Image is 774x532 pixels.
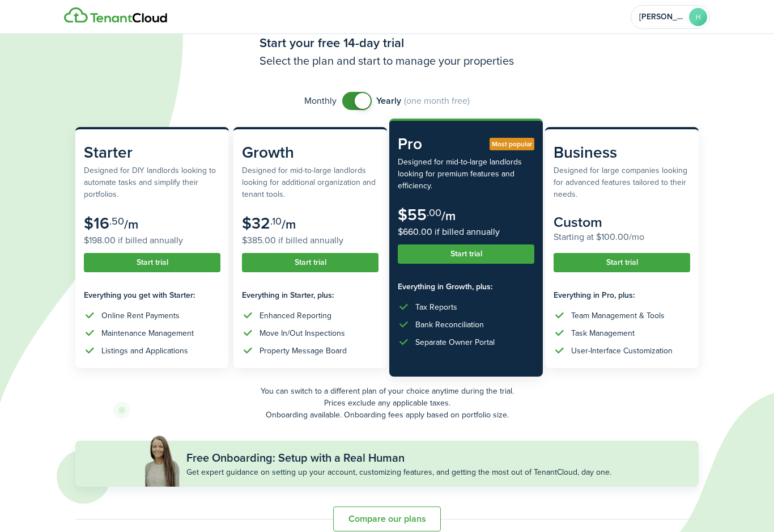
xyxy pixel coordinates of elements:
div: Online Rent Payments [101,310,180,322]
subscription-pricing-card-features-title: Everything in Growth, plus: [398,281,534,293]
subscription-pricing-card-features-title: Everything in Pro, plus: [554,289,690,301]
div: Enhanced Reporting [260,310,331,322]
subscription-pricing-card-title: Business [554,141,690,164]
subscription-pricing-card-price-cents: .50 [109,214,124,229]
avatar-text: H [689,8,707,26]
span: Most popular [492,139,532,149]
div: Property Message Board [260,345,347,357]
subscription-pricing-card-price-annual: $198.00 if billed annually [84,234,220,247]
subscription-pricing-card-features-title: Everything you get with Starter: [84,289,220,301]
subscription-pricing-card-description: Designed for large companies looking for advanced features tailored to their needs. [554,164,690,200]
button: Start trial [554,253,690,272]
subscription-pricing-card-price-period: /m [124,215,138,234]
div: User-Interface Customization [571,345,673,357]
div: Task Management [571,327,635,339]
button: Open menu [631,5,710,29]
subscription-pricing-card-price-amount: $32 [242,212,270,235]
subscription-pricing-card-price-period: /m [282,215,296,234]
div: Separate Owner Portal [415,336,495,348]
img: Logo [64,7,167,23]
subscription-pricing-card-price-amount: Custom [554,212,602,233]
button: Compare our plans [333,506,441,531]
div: Team Management & Tools [571,310,665,322]
subscription-pricing-card-price-period: /m [441,206,456,225]
div: Tax Reports [415,301,457,313]
span: Harry [639,13,684,21]
h3: Select the plan and start to manage your properties [260,52,514,69]
subscription-pricing-card-description: Designed for mid-to-large landlords looking for additional organization and tenant tools. [242,164,379,200]
subscription-pricing-card-title: Pro [398,132,534,156]
subscription-pricing-card-description: Designed for mid-to-large landlords looking for premium features and efficiency. [398,156,534,192]
button: Start trial [398,244,534,264]
div: Move In/Out Inspections [260,327,345,339]
subscription-pricing-card-price-amount: $55 [398,203,427,226]
subscription-pricing-card-price-annual: $385.00 if billed annually [242,234,379,247]
subscription-pricing-banner-description: Get expert guidance on setting up your account, customizing features, and getting the most out of... [186,466,611,478]
subscription-pricing-banner-title: Free Onboarding: Setup with a Real Human [186,449,405,466]
subscription-pricing-card-price-amount: $16 [84,212,109,235]
subscription-pricing-card-price-annual: $660.00 if billed annually [398,225,534,239]
h1: Start your free 14-day trial [260,33,514,52]
subscription-pricing-card-price-annual: Starting at $100.00/mo [554,230,690,244]
button: Start trial [84,253,220,272]
subscription-pricing-card-price-cents: .00 [427,205,441,220]
subscription-pricing-card-features-title: Everything in Starter, plus: [242,289,379,301]
subscription-pricing-card-description: Designed for DIY landlords looking to automate tasks and simplify their portfolios. [84,164,220,200]
subscription-pricing-card-title: Growth [242,141,379,164]
button: Start trial [242,253,379,272]
p: You can switch to a different plan of your choice anytime during the trial. Prices exclude any ap... [75,385,699,421]
subscription-pricing-card-price-cents: .10 [270,214,282,229]
subscription-pricing-card-title: Starter [84,141,220,164]
div: Bank Reconciliation [415,319,484,331]
span: Monthly [304,94,337,108]
div: Maintenance Management [101,327,194,339]
div: Listings and Applications [101,345,188,357]
img: Free Onboarding: Setup with a Real Human [143,433,181,487]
